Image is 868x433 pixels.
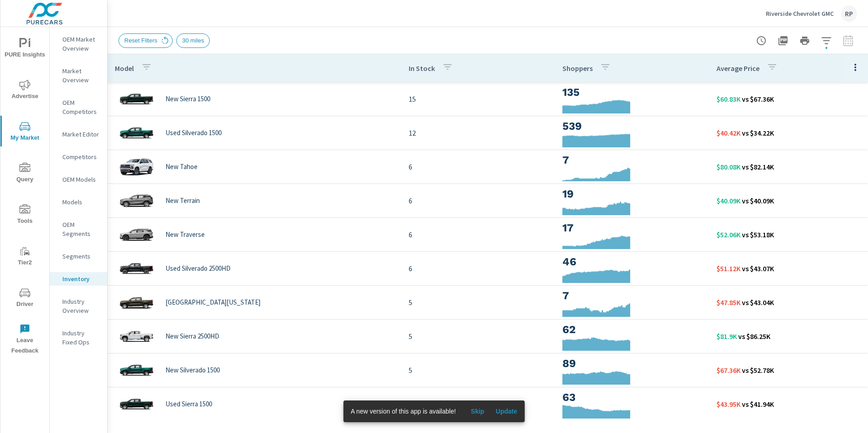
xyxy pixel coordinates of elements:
[737,331,770,342] p: vs $86.25K
[50,218,107,240] div: OEM Segments
[62,252,100,261] p: Segments
[351,408,456,415] span: A new version of this app is available!
[717,94,741,104] p: $60.83K
[165,231,205,239] p: New Traverse
[409,399,548,409] p: 5
[774,32,792,50] button: "Export Report to PDF"
[717,297,741,308] p: $47.85K
[3,324,47,356] span: Leave Feedback
[62,274,100,283] p: Inventory
[3,287,47,310] span: Driver
[165,197,200,205] p: New Terrain
[3,121,47,143] span: My Market
[62,66,100,85] p: Market Overview
[562,64,593,73] p: Shoppers
[118,221,155,248] img: glamour
[717,263,741,274] p: $51.12K
[717,229,741,240] p: $52.06K
[741,399,774,409] p: vs $41.94K
[717,195,741,206] p: $40.09K
[62,152,100,161] p: Competitors
[118,255,155,282] img: glamour
[463,404,492,419] button: Skip
[165,366,220,374] p: New Silverado 1500
[409,331,548,342] p: 5
[741,229,774,240] p: vs $53.18K
[3,204,47,226] span: Tools
[409,297,548,308] p: 5
[562,322,702,337] h3: 62
[3,80,47,102] span: Advertise
[118,85,155,113] img: glamour
[409,365,548,376] p: 5
[62,175,100,184] p: OEM Models
[50,249,107,263] div: Segments
[118,323,155,350] img: glamour
[165,163,198,171] p: New Tahoe
[165,129,222,137] p: Used Silverado 1500
[717,127,741,138] p: $40.42K
[50,272,107,286] div: Inventory
[562,152,702,168] h3: 7
[817,32,835,50] button: Apply Filters
[741,195,774,206] p: vs $40.09K
[409,94,548,104] p: 15
[562,254,702,269] h3: 46
[118,289,155,316] img: glamour
[741,263,774,274] p: vs $43.07K
[62,297,100,315] p: Industry Overview
[841,5,857,22] div: RP
[165,298,260,306] p: [GEOGRAPHIC_DATA][US_STATE]
[741,365,774,376] p: vs $52.78K
[741,127,774,138] p: vs $34.22K
[409,127,548,138] p: 12
[562,390,702,405] h3: 63
[118,357,155,384] img: glamour
[562,118,702,134] h3: 539
[50,295,107,317] div: Industry Overview
[62,220,100,238] p: OEM Segments
[562,356,702,371] h3: 89
[50,195,107,209] div: Models
[165,400,212,408] p: Used Sierra 1500
[50,33,107,55] div: OEM Market Overview
[50,96,107,118] div: OEM Competitors
[796,32,814,50] button: Print Report
[3,163,47,185] span: Query
[717,64,759,73] p: Average Price
[409,64,435,73] p: In Stock
[409,229,548,240] p: 6
[119,37,163,44] span: Reset Filters
[562,85,702,100] h3: 135
[3,246,47,268] span: Tier2
[118,391,155,418] img: glamour
[562,288,702,303] h3: 7
[741,297,774,308] p: vs $43.04K
[165,95,210,103] p: New Sierra 1500
[50,173,107,186] div: OEM Models
[562,186,702,202] h3: 19
[741,161,774,172] p: vs $82.14K
[115,64,134,73] p: Model
[717,399,741,409] p: $43.95K
[177,37,209,44] span: 30 miles
[118,119,155,146] img: glamour
[50,150,107,164] div: Competitors
[165,332,219,340] p: New Sierra 2500HD
[118,33,173,48] div: Reset Filters
[0,27,49,360] div: nav menu
[717,331,737,342] p: $81.9K
[50,127,107,141] div: Market Editor
[409,263,548,274] p: 6
[409,195,548,206] p: 6
[741,94,774,104] p: vs $67.36K
[495,407,517,415] span: Update
[118,187,155,214] img: glamour
[492,404,521,419] button: Update
[50,64,107,87] div: Market Overview
[50,326,107,349] div: Industry Fixed Ops
[409,161,548,172] p: 6
[467,407,488,415] span: Skip
[3,38,47,60] span: PURE Insights
[62,329,100,347] p: Industry Fixed Ops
